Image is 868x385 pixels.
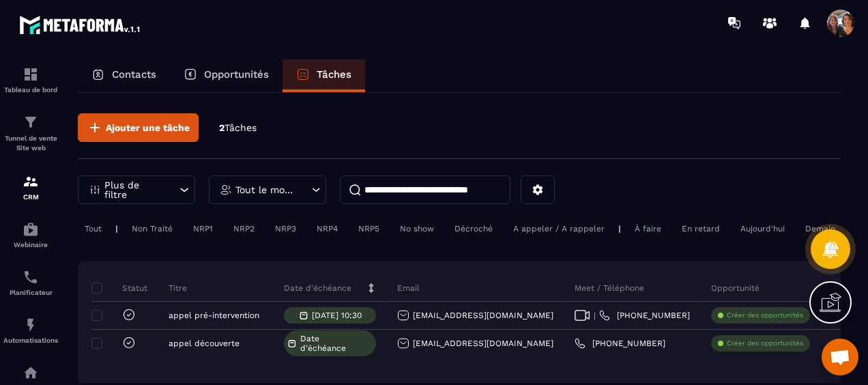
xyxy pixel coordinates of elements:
img: automations [23,221,39,238]
div: NRP2 [227,220,261,237]
div: Demain [798,220,842,237]
img: formation [23,114,39,130]
div: Aujourd'hui [734,220,792,237]
p: Contacts [112,68,156,81]
div: Ouvrir le chat [822,339,858,375]
div: A appeler / A rappeler [506,220,611,237]
p: Titre [169,283,187,294]
a: [PHONE_NUMBER] [599,310,690,321]
img: formation [23,66,39,83]
a: formationformationCRM [3,163,58,211]
p: Créer des opportunités [727,311,803,320]
a: [PHONE_NUMBER] [575,338,665,349]
p: Plus de filtre [104,180,164,199]
div: À faire [628,220,668,237]
a: schedulerschedulerPlanificateur [3,259,58,306]
p: Statut [95,283,147,294]
p: appel découverte [169,339,240,348]
img: scheduler [23,269,39,285]
div: NRP3 [268,220,303,237]
a: Opportunités [170,59,283,92]
a: automationsautomationsAutomatisations [3,306,58,354]
img: automations [23,317,39,333]
p: Tunnel de vente Site web [3,134,58,153]
p: | [115,224,118,233]
span: | [594,311,596,321]
p: Tout le monde [235,185,296,195]
p: Date d’échéance [284,283,351,294]
div: Décroché [448,220,500,237]
p: | [618,224,621,233]
img: formation [23,173,39,190]
div: No show [393,220,441,237]
div: NRP4 [310,220,345,237]
p: Email [397,283,420,294]
p: Webinaire [3,241,58,248]
p: [DATE] 10:30 [312,311,362,320]
span: Tâches [225,122,257,133]
div: NRP1 [186,220,220,237]
p: Planificateur [3,289,58,296]
p: CRM [3,193,58,201]
a: Contacts [78,59,170,92]
img: logo [19,12,142,37]
p: 2 [219,122,257,134]
a: formationformationTableau de bord [3,56,58,104]
div: Non Traité [125,220,179,237]
img: automations [23,365,39,381]
span: Ajouter une tâche [106,121,190,134]
p: appel pré-intervention [169,311,259,320]
p: Tableau de bord [3,86,58,94]
span: Date d’échéance [300,334,373,353]
p: Meet / Téléphone [575,283,644,294]
div: Tout [78,220,108,237]
button: Ajouter une tâche [78,113,199,142]
p: Créer des opportunités [727,339,803,348]
p: Automatisations [3,337,58,344]
div: En retard [675,220,727,237]
a: automationsautomationsWebinaire [3,211,58,259]
p: Opportunités [204,68,269,81]
p: Tâches [317,68,351,81]
a: formationformationTunnel de vente Site web [3,104,58,163]
a: Tâches [283,59,365,92]
p: Opportunité [711,283,759,294]
div: NRP5 [351,220,386,237]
